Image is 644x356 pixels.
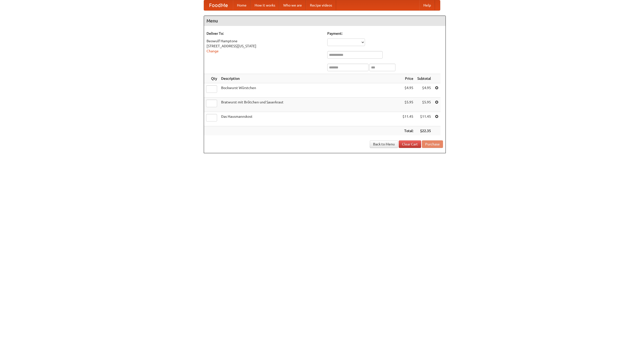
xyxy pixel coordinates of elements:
[204,16,446,26] h4: Menu
[219,98,400,112] td: Bratwurst mit Brötchen und Sauerkraut
[327,31,443,36] h5: Payment:
[400,112,415,126] td: $11.45
[204,74,219,83] th: Qty
[204,0,233,10] a: FoodMe
[419,0,435,10] a: Help
[207,38,322,44] div: Beowulf Hamptone
[233,0,251,10] a: Home
[415,74,433,83] th: Subtotal
[422,140,443,148] button: Purchase
[251,0,279,10] a: How it works
[400,98,415,112] td: $5.95
[400,74,415,83] th: Price
[415,112,433,126] td: $11.45
[400,126,415,136] th: Total:
[219,74,400,83] th: Description
[207,44,322,49] div: [STREET_ADDRESS][US_STATE]
[400,83,415,98] td: $4.95
[415,126,433,136] th: $22.35
[399,140,421,148] a: Clear Cart
[207,31,322,36] h5: Deliver To:
[370,140,398,148] a: Back to Menu
[207,49,219,53] a: Change
[306,0,336,10] a: Recipe videos
[219,83,400,98] td: Bockwurst Würstchen
[415,98,433,112] td: $5.95
[415,83,433,98] td: $4.95
[219,112,400,126] td: Das Hausmannskost
[279,0,306,10] a: Who we are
